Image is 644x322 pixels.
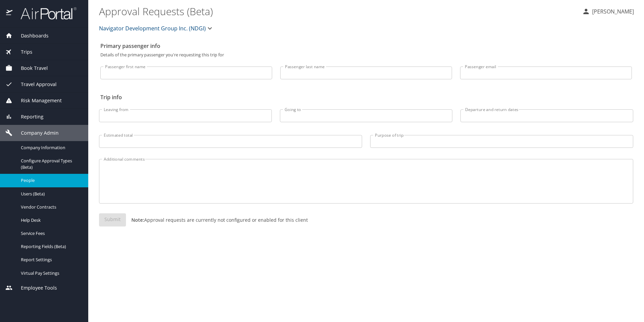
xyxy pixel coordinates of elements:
span: Dashboards [12,32,49,39]
p: Details of the primary passenger you're requesting this trip for [100,53,632,57]
p: Approval requests are currently not configured or enabled for this client [126,216,308,223]
strong: Note: [131,217,144,223]
span: Reporting [12,113,43,120]
p: [PERSON_NAME] [590,7,634,16]
h1: Approval Requests (Beta) [99,1,577,22]
span: Employee Tools [12,284,57,292]
h2: Primary passenger info [100,41,632,51]
span: Virtual Pay Settings [21,270,80,276]
span: Service Fees [21,230,80,237]
span: Company Admin [12,129,59,137]
button: [PERSON_NAME] [579,5,637,18]
h2: Trip info [100,92,632,103]
img: icon-airportal.png [6,7,13,20]
span: Report Settings [21,257,80,263]
span: Trips [12,48,32,56]
span: Configure Approval Types (Beta) [21,158,80,170]
button: Navigator Development Group Inc. (NDGI) [96,22,217,35]
span: Help Desk [21,217,80,223]
span: Users (Beta) [21,191,80,197]
img: airportal-logo.png [13,7,76,20]
span: Vendor Contracts [21,204,80,210]
span: Reporting Fields (Beta) [21,243,80,250]
span: People [21,177,80,184]
span: Travel Approval [12,81,57,88]
span: Navigator Development Group Inc. (NDGI) [99,24,206,33]
span: Book Travel [12,64,48,72]
span: Risk Management [12,97,62,104]
span: Company Information [21,144,80,151]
